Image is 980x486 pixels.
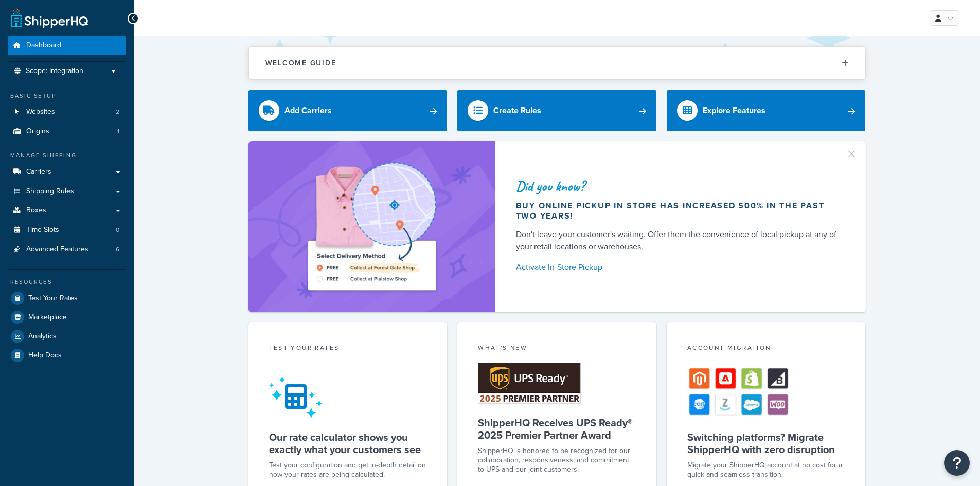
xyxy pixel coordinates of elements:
a: Explore Features [667,90,866,131]
div: Resources [8,278,126,286]
span: 1 [117,127,119,136]
div: Don't leave your customer's waiting. Offer them the convenience of local pickup at any of your re... [516,228,841,253]
div: Add Carriers [284,103,332,118]
li: Time Slots [8,221,126,240]
div: Basic Setup [8,92,126,100]
span: Advanced Features [26,245,88,254]
a: Shipping Rules [8,182,126,201]
div: Buy online pickup in store has increased 500% in the past two years! [516,201,841,221]
div: Did you know? [516,179,841,193]
a: Create Rules [457,90,656,131]
span: Websites [26,107,55,116]
h5: ShipperHQ Receives UPS Ready® 2025 Premier Partner Award [478,417,636,441]
span: Marketplace [28,313,67,322]
h5: Switching platforms? Migrate ShipperHQ with zero disruption [687,431,845,456]
div: Explore Features [703,103,765,118]
span: Scope: Integration [26,67,83,76]
a: Marketplace [8,308,126,327]
span: 2 [116,107,119,116]
div: Account Migration [687,343,845,355]
li: Websites [8,102,126,121]
a: Activate In-Store Pickup [516,260,841,275]
a: Carriers [8,163,126,182]
p: ShipperHQ is honored to be recognized for our collaboration, responsiveness, and commitment to UP... [478,446,636,474]
div: Manage Shipping [8,151,126,160]
span: 6 [116,245,119,254]
h5: Our rate calculator shows you exactly what your customers see [269,431,427,456]
span: 0 [116,226,119,235]
span: Test Your Rates [28,294,78,303]
div: What's New [478,343,636,355]
span: Carriers [26,168,51,176]
button: Welcome Guide [249,47,865,79]
a: Add Carriers [248,90,448,131]
a: Time Slots0 [8,221,126,240]
span: Origins [26,127,49,136]
span: Analytics [28,332,57,341]
a: Analytics [8,327,126,346]
a: Help Docs [8,346,126,365]
a: Origins1 [8,122,126,141]
div: Migrate your ShipperHQ account at no cost for a quick and seamless transition. [687,461,845,479]
li: Advanced Features [8,240,126,259]
div: Test your configuration and get in-depth detail on how your rates are being calculated. [269,461,427,479]
span: Time Slots [26,226,59,235]
span: Help Docs [28,351,62,360]
button: Open Resource Center [944,450,970,476]
a: Dashboard [8,36,126,55]
span: Shipping Rules [26,187,74,196]
a: Boxes [8,201,126,220]
div: Create Rules [493,103,541,118]
span: Dashboard [26,41,61,50]
a: Advanced Features6 [8,240,126,259]
a: Test Your Rates [8,289,126,308]
h2: Welcome Guide [265,59,336,67]
li: Origins [8,122,126,141]
span: Boxes [26,206,46,215]
a: Websites2 [8,102,126,121]
div: Test your rates [269,343,427,355]
img: ad-shirt-map-b0359fc47e01cab431d101c4b569394f6a03f54285957d908178d52f29eb9668.png [279,157,465,297]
